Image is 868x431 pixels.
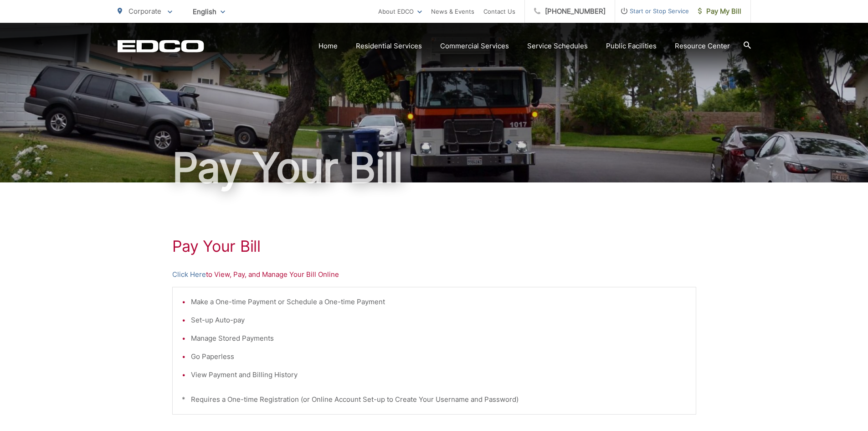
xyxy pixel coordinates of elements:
[356,41,422,52] a: Residential Services
[191,333,687,344] li: Manage Stored Payments
[191,351,687,362] li: Go Paperless
[128,7,161,16] span: Corporate
[172,237,696,255] h1: Pay Your Bill
[191,296,687,307] li: Make a One-time Payment or Schedule a One-time Payment
[191,315,687,326] li: Set-up Auto-pay
[431,6,474,17] a: News & Events
[606,41,657,52] a: Public Facilities
[440,41,509,52] a: Commercial Services
[172,269,206,280] a: Click Here
[172,269,696,280] p: to View, Pay, and Manage Your Bill Online
[191,369,687,380] li: View Payment and Billing History
[182,394,687,405] p: * Requires a One-time Registration (or Online Account Set-up to Create Your Username and Password)
[186,4,232,20] span: English
[318,41,338,52] a: Home
[527,41,588,52] a: Service Schedules
[378,6,422,17] a: About EDCO
[118,145,751,191] h1: Pay Your Bill
[483,6,515,17] a: Contact Us
[675,41,730,52] a: Resource Center
[698,6,741,17] span: Pay My Bill
[118,40,204,52] a: EDCD logo. Return to the homepage.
